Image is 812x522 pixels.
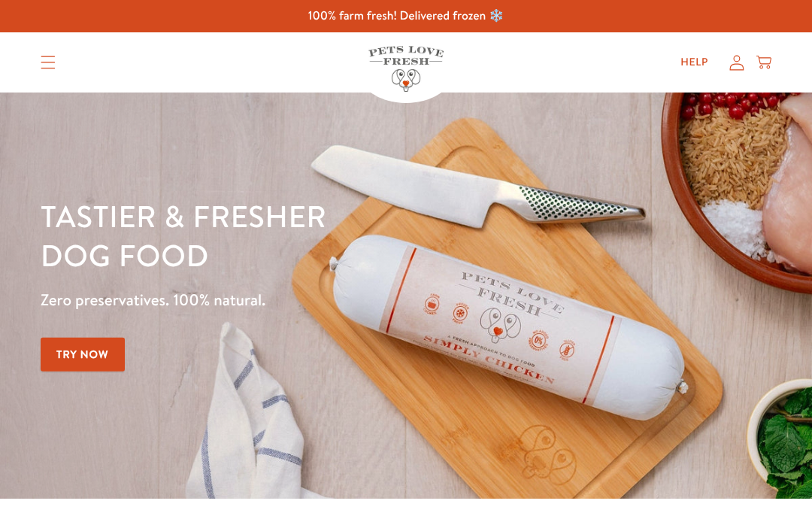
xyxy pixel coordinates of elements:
a: Help [668,47,720,77]
h1: Tastier & fresher dog food [41,196,528,275]
p: Zero preservatives. 100% natural. [41,287,528,314]
img: Pets Love Fresh [368,46,444,92]
summary: Translation missing: en.sections.header.menu [29,44,68,81]
a: Try Now [41,338,125,372]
